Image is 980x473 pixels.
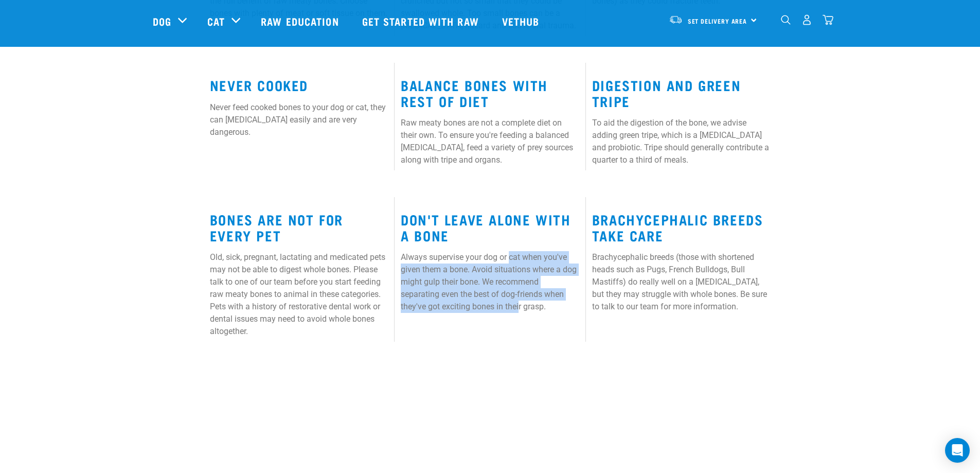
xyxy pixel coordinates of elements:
[401,251,579,313] p: Always supervise your dog or cat when you've given them a bone. Avoid situations where a dog migh...
[352,1,492,42] a: Get started with Raw
[688,19,747,23] span: Set Delivery Area
[210,101,388,138] p: Never feed cooked bones to your dog or cat, they can [MEDICAL_DATA] easily and are very dangerous.
[801,14,812,25] img: user.png
[401,77,579,109] h3: Balance Bones With Rest of Diet
[210,212,388,243] h3: Bones Are Not For Every Pet
[251,1,351,42] a: Raw Education
[592,117,770,166] p: To aid the digestion of the bone, we advise adding green tripe, which is a [MEDICAL_DATA] and pro...
[945,438,970,463] div: Open Intercom Messenger
[401,117,579,166] p: Raw meaty bones are not a complete diet on their own. To ensure you're feeding a balanced [MEDICA...
[210,251,388,338] p: Old, sick, pregnant, lactating and medicated pets may not be able to digest whole bones. Please t...
[210,77,388,93] h3: Never Cooked
[153,13,171,29] a: Dog
[592,212,770,243] h3: Brachycephalic Breeds Take Care
[823,14,833,25] img: home-icon@2x.png
[207,13,225,29] a: Cat
[781,15,791,25] img: home-icon-1@2x.png
[592,251,770,313] p: Brachycephalic breeds (those with shortened heads such as Pugs, French Bulldogs, Bull Mastiffs) d...
[492,1,553,42] a: Vethub
[669,15,683,24] img: van-moving.png
[401,212,579,243] h3: Don't Leave Alone with a Bone
[592,77,770,109] h3: Digestion and Green Tripe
